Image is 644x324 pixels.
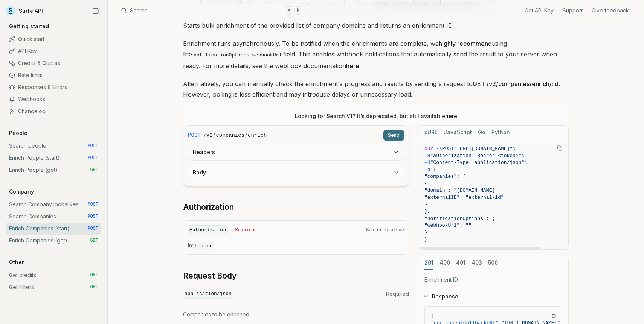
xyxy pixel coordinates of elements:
[424,188,501,193] span: "domain": "[DOMAIN_NAME]",
[454,146,513,151] span: "[URL][DOMAIN_NAME]"
[424,146,436,151] span: curl
[383,130,404,141] button: Send
[183,79,569,100] p: Alternatively, you can manually check the enrichment's progress and results by sending a request ...
[87,155,98,161] span: POST
[6,23,52,30] p: Getting started
[294,6,302,15] kbd: K
[424,160,430,165] span: -H
[6,235,101,247] a: Enrich Companies (get) GET
[235,227,257,233] span: Required
[424,167,430,173] span: -d
[513,146,516,151] span: \
[424,202,427,207] span: }
[6,223,101,235] a: Enrich Companies (start) POST
[183,20,569,31] p: Starts bulk enrichment of the provided list of company domains and returns an enrichment ID.
[6,198,101,210] a: Search Company lookalikes POST
[192,51,283,59] code: notificationOptions.webhookUrl
[554,142,565,154] button: Copy Text
[193,242,214,250] code: header
[117,4,305,17] button: Search⌘K
[473,80,559,88] a: GET /v2/companies/enrich/:id
[6,152,101,164] a: Enrich People (start) POST
[6,140,101,152] a: Search people POST
[183,289,233,299] code: application/json
[424,236,430,242] span: }'
[6,57,101,69] a: Credits & Quotas
[245,132,247,139] span: /
[456,256,465,270] button: 401
[386,290,409,298] span: Required
[444,126,472,139] button: JavaScript
[440,256,450,270] button: 400
[188,144,404,160] button: Headers
[346,62,359,70] a: here
[424,181,427,186] span: {
[430,167,436,173] span: '{
[439,40,492,47] strong: highly recommend
[188,132,201,139] span: POST
[424,276,562,283] p: Enrichment ID
[6,129,31,137] p: People
[90,284,98,290] span: GET
[424,216,495,221] span: "notificationOptions": {
[6,81,101,93] a: Responses & Errors
[248,132,267,139] code: enrich
[6,69,101,81] a: Rate limits
[87,201,98,207] span: POST
[6,188,37,195] p: Company
[183,38,569,71] p: Enrichment runs asynchronously. To be notified when the enrichments are complete, we using the fi...
[445,113,457,119] a: here
[87,226,98,232] span: POST
[204,132,206,139] span: /
[6,259,27,266] p: Other
[6,164,101,176] a: Enrich People (get) GET
[6,210,101,223] a: Search Companies POST
[442,146,454,151] span: POST
[6,269,101,281] a: Get credits GET
[424,195,504,200] span: "externalID": "external-id"
[424,230,427,235] span: }
[183,271,237,281] a: Request Body
[87,213,98,220] span: POST
[424,209,430,214] span: ],
[424,223,472,228] span: "webhookUrl": ""
[524,160,527,165] span: \
[525,7,554,14] a: Get API Key
[90,272,98,278] span: GET
[6,93,101,105] a: Webhooks
[418,287,568,306] button: Response
[6,5,43,17] a: Surfe API
[188,164,404,181] button: Body
[478,126,485,139] button: Go
[491,126,510,139] button: Python
[431,313,434,319] span: {
[87,143,98,149] span: POST
[90,167,98,173] span: GET
[6,105,101,117] a: Changelog
[521,153,524,159] span: \
[213,132,215,139] span: /
[424,174,465,179] span: "companies": [
[285,6,293,15] kbd: ⌘
[424,256,433,270] button: 201
[366,227,404,233] span: Bearer <token>
[188,242,404,250] p: In:
[436,146,442,151] span: -X
[472,256,482,270] button: 403
[424,153,430,159] span: -H
[216,132,244,139] code: companies
[90,238,98,244] span: GET
[188,225,229,235] code: Authorization
[488,256,498,270] button: 500
[6,281,101,293] a: Get Filters GET
[424,126,438,139] button: cURL
[6,33,101,45] a: Quick start
[183,311,409,318] p: Companies to be enriched
[548,310,559,321] button: Copy Text
[295,112,457,120] p: Looking for Search V1? It’s deprecated, but still available
[430,160,525,165] span: "Content-Type: application/json"
[6,45,101,57] a: API Key
[563,7,583,14] a: Support
[183,202,234,212] a: Authorization
[206,132,213,139] code: v2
